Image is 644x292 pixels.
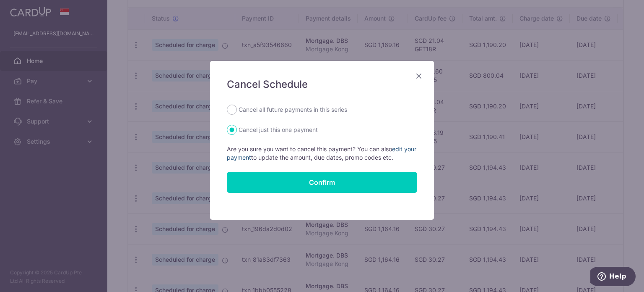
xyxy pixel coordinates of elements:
[414,71,424,81] button: Close
[227,78,417,91] h5: Cancel Schedule
[239,105,347,115] label: Cancel all future payments in this series
[227,172,417,193] button: Confirm
[590,267,636,288] iframe: Opens a widget where you can find more information
[227,145,417,162] p: Are you sure you want to cancel this payment? You can also to update the amount, due dates, promo...
[239,125,318,135] label: Cancel just this one payment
